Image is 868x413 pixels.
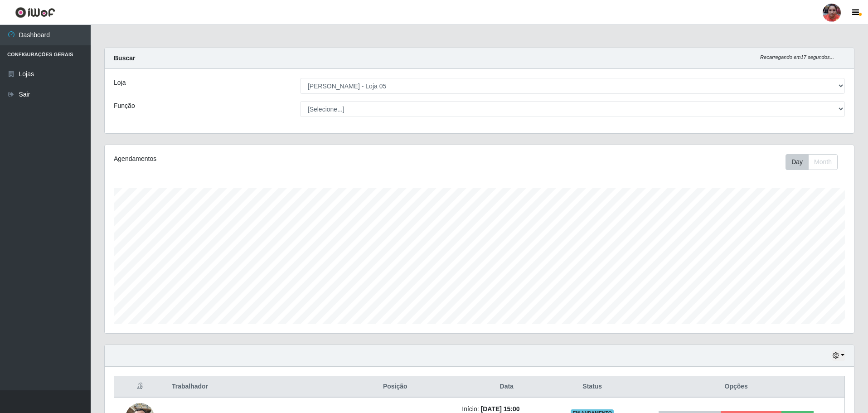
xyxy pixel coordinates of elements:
[628,376,844,398] th: Opções
[166,376,334,398] th: Trabalhador
[786,154,809,170] button: Day
[760,54,834,60] i: Recarregando em 17 segundos...
[808,154,838,170] button: Month
[786,154,838,170] div: First group
[334,376,456,398] th: Posição
[456,376,557,398] th: Data
[114,154,411,164] div: Agendamentos
[557,376,628,398] th: Status
[114,78,126,87] label: Loja
[481,405,520,413] time: [DATE] 15:00
[114,101,135,111] label: Função
[15,7,55,18] img: CoreUI Logo
[786,154,845,170] div: Toolbar with button groups
[114,54,135,62] strong: Buscar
